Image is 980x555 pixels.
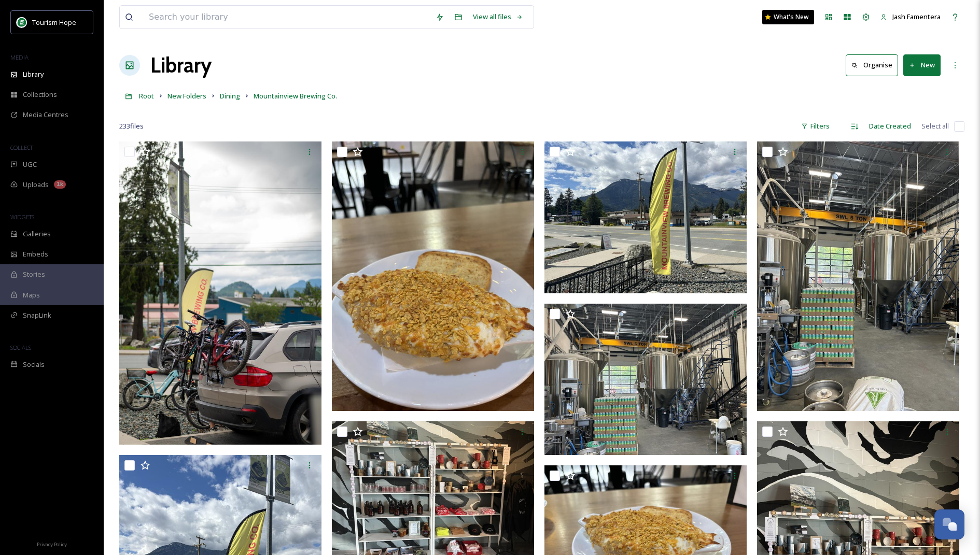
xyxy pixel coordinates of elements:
a: Dining [220,90,240,102]
img: May 1 - Mountainview Brewing 41.JPG [544,141,747,293]
img: May 1 - Mountainview Brewing 32.JPG [757,141,959,411]
span: Tourism Hope [32,18,76,27]
img: May 1 - Mountainview Brewing 31.JPG [332,141,534,411]
span: Media Centres [23,110,68,120]
span: Embeds [23,249,48,259]
input: Search your library [144,6,430,29]
img: logo.png [17,17,27,27]
span: Library [23,69,44,79]
span: Jash Famentera [892,12,941,21]
a: Root [139,90,154,102]
span: Maps [23,290,40,300]
div: Date Created [864,116,916,136]
span: Collections [23,90,57,99]
a: Mountainview Brewing Co. [254,90,337,102]
span: MEDIA [10,53,29,61]
a: New Folders [167,90,206,102]
button: New [903,54,941,76]
span: Privacy Policy [37,541,67,548]
a: Jash Famentera [875,7,946,27]
a: Library [150,50,212,81]
a: What's New [762,10,814,24]
span: Mountainview Brewing Co. [254,91,337,101]
img: HOPE_7228.jpg [119,141,321,445]
button: Organise [846,54,898,76]
span: Uploads [23,180,49,190]
span: Select all [921,121,949,131]
span: WIDGETS [10,213,34,221]
span: Root [139,91,154,101]
div: 1k [54,180,66,189]
span: SnapLink [23,310,51,320]
span: 233 file s [119,121,144,131]
span: New Folders [167,91,206,101]
span: Stories [23,269,45,279]
span: Dining [220,91,240,101]
span: Galleries [23,229,51,239]
span: Socials [23,360,45,369]
span: SOCIALS [10,344,31,351]
img: May 1 - Mountainview Brewing 35.JPG [544,304,747,456]
a: Privacy Policy [37,537,67,550]
button: Open Chat [934,509,964,539]
a: View all files [468,7,528,27]
span: COLLECT [10,144,33,151]
span: UGC [23,160,37,169]
div: Filters [796,116,835,136]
